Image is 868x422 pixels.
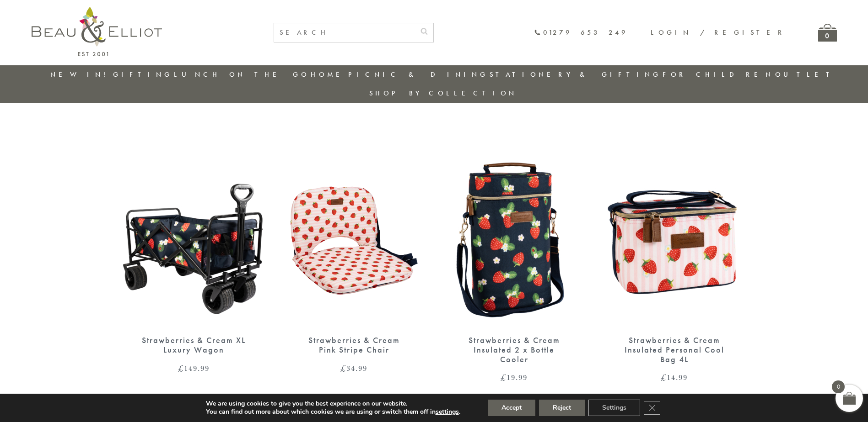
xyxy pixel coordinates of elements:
a: Strawberries & Cream XL Luxury Wagon Strawberries & Cream XL Luxury Wagon £149.99 [123,144,265,372]
a: 01279 653 249 [534,29,628,37]
p: We are using cookies to give you the best experience on our website. [206,400,460,408]
img: Strawberries & Cream Insulated Personal Cool Bag 4L [604,144,745,327]
a: Stationery & Gifting [490,70,661,79]
div: Strawberries & Cream Pink Stripe Chair [299,336,409,354]
p: You can find out more about which cookies we are using or switch them off in . [206,408,460,416]
input: SEARCH [274,23,415,42]
a: Strawberries & Cream Insulated 2 x Bottle Cooler Strawberries & Cream Insulated 2 x Bottle Cooler... [443,144,585,381]
a: Outlet [775,70,836,79]
span: £ [178,363,184,374]
img: logo [32,7,162,56]
a: New in! [50,70,112,79]
a: Gifting [113,70,173,79]
div: Strawberries & Cream Insulated Personal Cool Bag 4L [620,336,729,364]
span: £ [501,372,507,383]
a: Strawberries & Cream Insulated Personal Cool Bag 4L Strawberries & Cream Insulated Personal Cool ... [604,144,745,381]
div: Strawberries & Cream Insulated 2 x Bottle Cooler [459,336,569,364]
bdi: 149.99 [178,363,210,374]
div: Strawberries & Cream XL Luxury Wagon [139,336,249,354]
a: Shop by collection [369,89,517,98]
a: 0 [818,24,837,42]
a: Lunch On The Go [174,70,309,79]
span: £ [661,372,667,383]
img: Strawberries & Cream Insulated 2 x Bottle Cooler [443,144,585,327]
img: Strawberries & Cream Pink Stripe Chair [283,144,425,327]
span: £ [340,363,346,374]
button: Close GDPR Cookie Banner [644,401,660,415]
button: Settings [588,400,640,416]
span: 0 [832,380,845,393]
button: settings [436,408,459,416]
a: Login / Register [651,28,786,37]
a: Picnic & Dining [348,70,488,79]
a: Strawberries & Cream Pink Stripe Chair Strawberries & Cream Pink Stripe Chair £34.99 [283,144,425,372]
bdi: 14.99 [661,372,688,383]
a: For Children [663,70,774,79]
button: Accept [488,400,535,416]
bdi: 19.99 [501,372,528,383]
img: Strawberries & Cream XL Luxury Wagon [123,144,265,327]
button: Reject [539,400,585,416]
bdi: 34.99 [340,363,367,374]
a: Home [311,70,347,79]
